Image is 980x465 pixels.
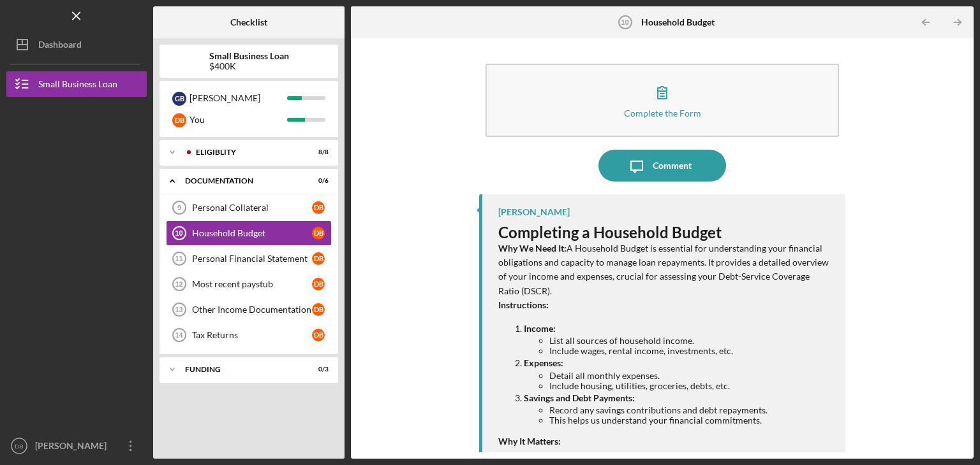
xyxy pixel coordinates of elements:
[306,366,329,373] div: 0 / 3
[166,271,332,297] a: 12Most recent paystubDB
[189,109,287,131] div: You
[524,357,563,368] strong: Expenses:
[166,322,332,348] a: 14Tax ReturnsDB
[175,280,182,288] tspan: 12
[486,64,839,137] button: Complete the Form
[192,254,312,264] div: Personal Financial Statement
[230,17,267,27] b: Checklist
[192,228,312,238] div: Household Budget
[189,87,287,109] div: [PERSON_NAME]
[185,177,297,185] div: Documentation
[166,297,332,322] a: 13Other Income DocumentationDB
[641,17,715,27] b: Household Budget
[185,366,297,373] div: Funding
[498,243,567,254] strong: Why We Need It:
[312,329,325,341] div: D B
[172,92,186,106] div: G B
[498,299,549,310] strong: Instructions:
[177,204,181,211] tspan: 9
[166,195,332,220] a: 9Personal CollateralDB
[175,331,183,339] tspan: 14
[172,113,186,127] div: D B
[6,71,147,97] button: Small Business Loan
[32,433,115,462] div: [PERSON_NAME]
[549,381,833,391] li: Include housing, utilities, groceries, debts, etc.
[312,252,325,265] div: D B
[306,177,329,185] div: 0 / 6
[549,405,833,415] li: Record any savings contributions and debt repayments.
[312,303,325,316] div: D B
[209,51,289,61] b: Small Business Loan
[498,436,561,447] strong: Why It Matters:
[192,330,312,340] div: Tax Returns
[524,392,635,403] strong: Savings and Debt Payments:
[653,150,692,182] div: Comment
[192,203,312,213] div: Personal Collateral
[621,18,629,26] tspan: 10
[312,278,325,290] div: D B
[306,148,329,156] div: 8 / 8
[312,201,325,214] div: D B
[549,371,833,381] li: Detail all monthly expenses.
[15,443,23,450] text: DB
[192,279,312,289] div: Most recent paystub
[192,304,312,315] div: Other Income Documentation
[38,32,82,61] div: Dashboard
[312,227,325,240] div: D B
[549,346,833,356] li: Include wages, rental income, investments, etc.
[498,207,570,217] div: [PERSON_NAME]
[624,108,701,118] div: Complete the Form
[549,336,833,346] li: List all sources of household income.
[175,306,182,313] tspan: 13
[598,150,726,182] button: Comment
[166,246,332,271] a: 11Personal Financial StatementDB
[524,323,556,334] strong: Income:
[498,241,833,299] p: A Household Budget is essential for understanding your financial obligations and capacity to mana...
[498,224,833,241] h3: Completing a Household Budget
[175,255,182,262] tspan: 11
[175,229,182,237] tspan: 10
[196,148,297,156] div: Eligiblity
[166,220,332,246] a: 10Household BudgetDB
[209,61,289,71] div: $400K
[6,433,147,459] button: DB[PERSON_NAME]
[6,32,147,57] button: Dashboard
[549,415,833,426] li: This helps us understand your financial commitments.
[38,71,117,100] div: Small Business Loan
